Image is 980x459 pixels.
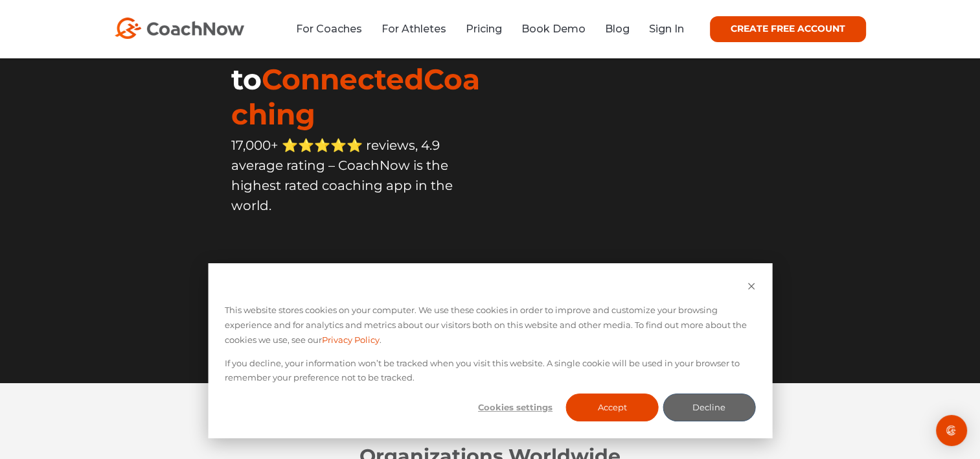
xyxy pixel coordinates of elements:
[663,394,755,421] button: Decline
[382,23,446,35] a: For Athletes
[225,356,755,386] p: If you decline, your information won’t be tracked when you visit this website. A single cookie wi...
[208,263,772,438] div: Cookie banner
[466,23,502,35] a: Pricing
[566,394,659,421] button: Accept
[231,27,490,132] h1: Welcome to
[115,18,244,39] img: CoachNow Logo
[521,23,586,35] a: Book Demo
[936,415,967,446] div: Open Intercom Messenger
[322,333,380,347] a: Privacy Policy
[225,303,755,347] p: This website stores cookies on your computer. We use these cookies in order to improve and custom...
[231,137,453,213] span: 17,000+ ⭐️⭐️⭐️⭐️⭐️ reviews, 4.9 average rating – CoachNow is the highest rated coaching app in th...
[231,62,480,132] span: ConnectedCoaching
[747,280,755,295] button: Dismiss cookie banner
[231,244,490,283] iframe: Embedded CTA
[469,394,562,421] button: Cookies settings
[649,23,684,35] a: Sign In
[710,16,866,42] a: CREATE FREE ACCOUNT
[296,23,362,35] a: For Coaches
[605,23,630,35] a: Blog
